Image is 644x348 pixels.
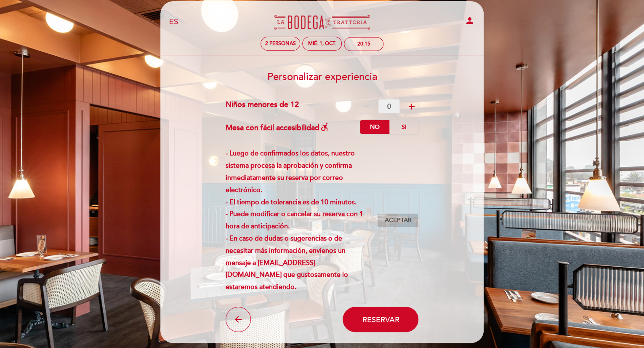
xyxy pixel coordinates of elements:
span: 2 personas [265,40,296,47]
span: Reservar [362,315,399,324]
span: Personalizar experiencia [267,71,377,83]
i: arrow_back [233,314,243,324]
span: Aceptar [384,216,411,225]
button: person [465,16,475,29]
div: mié. 1, oct. [308,40,336,47]
div: Mesa con fácil accesibilidad [226,120,330,134]
div: 20:15 [357,41,370,47]
a: La Bodega de la Trattoria - Aviación [269,11,375,34]
button: Reservar [343,307,418,332]
button: arrow_back [226,307,251,332]
button: Aceptar [377,213,418,228]
i: accessible_forward [319,122,330,132]
i: remove [362,102,372,112]
label: Si [389,120,418,134]
i: add [407,102,417,112]
div: - Luego de confirmados los datos, nuestro sistema procesa la aprobación y confirma inmediatamente... [226,147,378,293]
div: Niños menores de 12 [226,99,299,113]
i: person [465,16,475,26]
label: No [360,120,389,134]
